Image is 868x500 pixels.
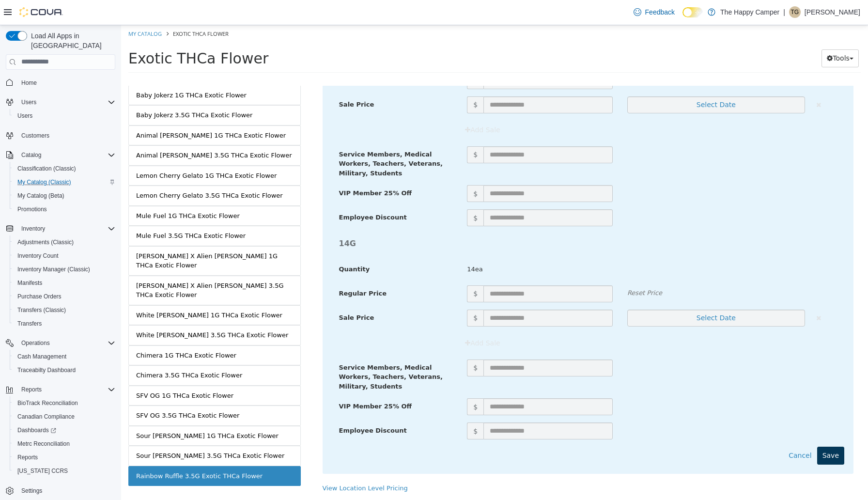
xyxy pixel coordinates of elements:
[14,110,36,122] a: Users
[17,320,42,328] span: Transfers
[211,214,724,224] h4: 14G
[15,166,162,175] div: Lemon Cherry Gelato 3.5G THCa Exotic Flower
[346,334,362,351] span: $
[218,377,291,385] span: VIP Member 25% Off
[14,203,51,215] a: Promotions
[10,109,119,123] button: Users
[10,162,119,175] button: Classification (Classic)
[14,277,46,289] a: Manifests
[52,5,108,12] span: Exotic THCa Flower
[506,71,684,88] button: Select Date
[10,203,119,216] button: Promotions
[14,250,115,262] span: Inventory Count
[14,351,70,362] a: Cash Management
[17,252,59,260] span: Inventory Count
[2,95,119,109] button: Users
[2,128,119,142] button: Customers
[10,235,119,249] button: Adjustments (Classic)
[10,396,119,410] button: BioTrack Reconciliation
[17,149,115,161] span: Catalog
[14,364,115,376] span: Traceabilty Dashboard
[14,236,77,248] a: Adjustments (Classic)
[218,240,249,248] span: Quantity
[21,151,41,159] span: Catalog
[15,386,118,395] div: SFV OG 3.5G THCa Exotic Flower
[17,130,53,141] a: Customers
[339,96,385,114] button: Add Sale
[339,309,385,327] button: Add Sale
[339,239,531,249] span: 14ea
[14,397,82,409] a: BioTrack Reconciliation
[17,279,42,287] span: Manifests
[346,184,362,201] span: $
[15,125,170,135] div: Animal [PERSON_NAME] 3.5G THCa Exotic Flower
[805,6,860,18] p: [PERSON_NAME]
[14,163,80,174] a: Classification (Classic)
[17,413,75,421] span: Canadian Compliance
[14,203,115,215] span: Promotions
[14,465,72,477] a: [US_STATE] CCRS
[14,411,115,422] span: Canadian Compliance
[14,277,115,289] span: Manifests
[15,406,157,416] div: Sour [PERSON_NAME] 1G THCa Exotic Flower
[662,422,696,439] button: Cancel
[15,186,119,196] div: Mule Fuel 1G THCa Exotic Flower
[682,7,703,17] input: Dark Mode
[2,148,119,162] button: Catalog
[17,484,115,497] span: Settings
[14,264,115,275] span: Inventory Manager (Classic)
[17,384,115,395] span: Reports
[696,422,723,439] button: Save
[14,264,94,275] a: Inventory Manager (Classic)
[14,318,115,329] span: Transfers
[218,402,286,409] span: Employee Discount
[14,176,115,188] span: My Catalog (Classic)
[14,190,115,202] span: My Catalog (Beta)
[21,386,42,393] span: Reports
[14,452,115,463] span: Reports
[645,7,675,17] span: Feedback
[682,17,683,18] span: Dark Mode
[15,446,141,456] div: Rainbow Ruffle 3.5G Exotic THCa Flower
[218,76,253,83] span: Sale Price
[17,96,40,108] button: Users
[15,285,161,295] div: White [PERSON_NAME] 1G THCa Exotic Flower
[21,225,45,233] span: Inventory
[10,423,119,437] a: Dashboards
[346,160,362,177] span: $
[17,293,62,300] span: Purchase Orders
[10,410,119,423] button: Canadian Compliance
[17,238,74,246] span: Adjustments (Classic)
[15,326,115,335] div: Chimera 1G THCa Exotic Flower
[2,336,119,350] button: Operations
[15,106,165,115] div: Animal [PERSON_NAME] 1G THCa Exotic Flower
[7,25,147,42] span: Exotic THCa Flower
[14,452,42,463] a: Reports
[17,178,71,186] span: My Catalog (Classic)
[10,363,119,377] button: Traceabilty Dashboard
[17,467,68,475] span: [US_STATE] CCRS
[14,110,115,122] span: Users
[15,256,172,275] div: [PERSON_NAME] X Alien [PERSON_NAME] 3.5G THCa Exotic Flower
[17,306,66,314] span: Transfers (Classic)
[10,276,119,290] button: Manifests
[10,290,119,303] button: Purchase Orders
[791,6,799,18] span: TG
[14,304,70,316] a: Transfers (Classic)
[10,464,119,478] button: [US_STATE] CCRS
[17,205,47,213] span: Promotions
[15,85,131,95] div: Baby Jokerz 3.5G THCa Exotic Flower
[346,121,362,138] span: $
[346,71,362,88] span: $
[14,465,115,477] span: Washington CCRS
[700,24,738,42] button: Tools
[2,222,119,235] button: Inventory
[19,7,63,17] img: Cova
[17,165,76,172] span: Classification (Classic)
[14,176,75,188] a: My Catalog (Classic)
[506,264,541,271] em: Reset Price
[14,438,74,450] a: Metrc Reconciliation
[346,260,362,277] span: $
[21,98,36,106] span: Users
[21,132,49,140] span: Customers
